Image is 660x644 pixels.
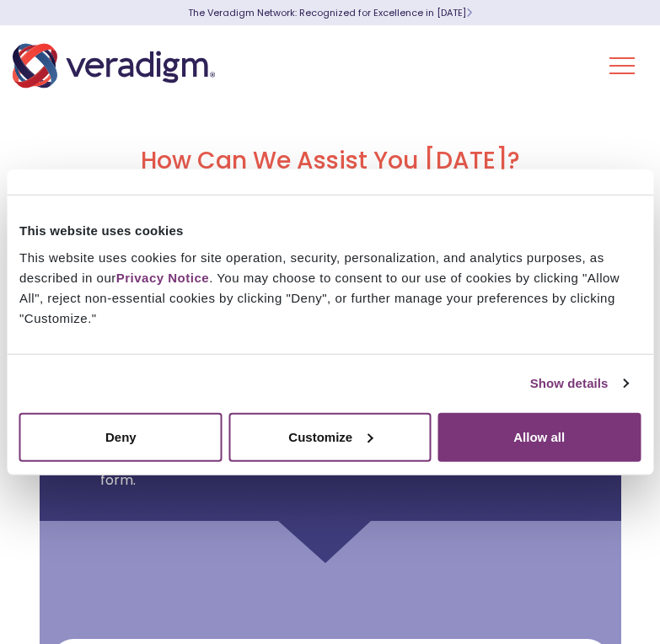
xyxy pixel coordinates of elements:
button: Toggle Navigation Menu [609,44,635,88]
a: Show details [530,373,628,394]
button: Deny [19,412,223,461]
button: Allow all [437,412,641,461]
h2: How Can We Assist You [DATE]? [40,147,621,175]
button: Customize [228,412,432,461]
a: Privacy Notice [116,270,209,284]
div: This website uses cookies for site operation, security, personalization, and analytics purposes, ... [19,247,641,328]
a: The Veradigm Network: Recognized for Excellence in [DATE]Learn More [188,6,472,19]
img: Veradigm logo [13,38,215,94]
div: This website uses cookies [19,221,641,241]
span: Learn More [466,6,472,19]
